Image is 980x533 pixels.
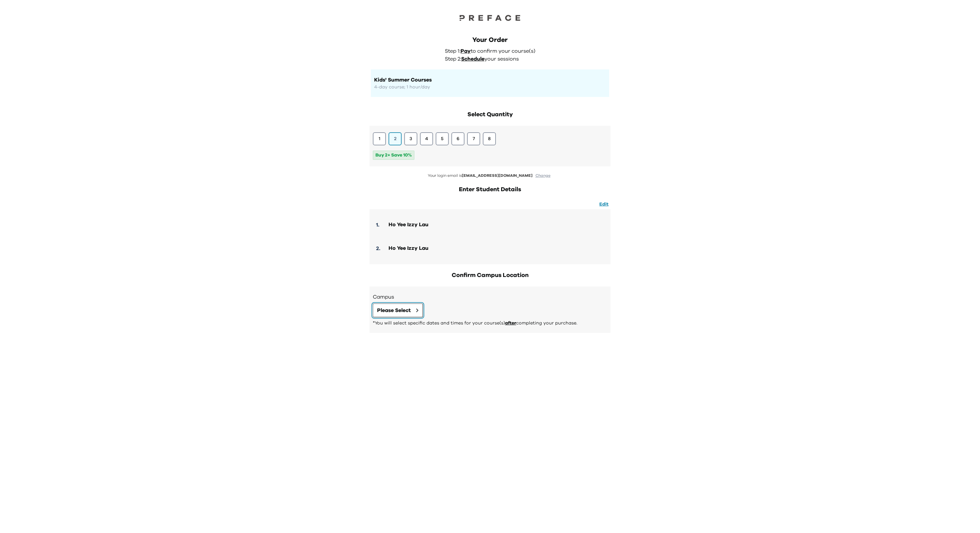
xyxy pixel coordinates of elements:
button: 8 [483,132,496,145]
p: Your login email is [370,173,610,178]
button: 7 [467,132,480,145]
div: 2 . [373,245,385,252]
h2: Confirm Campus Location [370,271,610,280]
button: Change [534,173,553,178]
div: 1 . [373,221,385,229]
p: Step 2: your sessions [445,55,539,63]
div: Your Order [371,35,609,45]
div: Ho Yee Izzy Lau [389,221,428,229]
h3: Campus [373,293,607,301]
h1: Kids' Summer Courses [374,76,606,84]
button: 6 [451,132,464,145]
div: Ho Yee Izzy Lau [389,244,428,253]
span: after [505,321,516,325]
span: [EMAIL_ADDRESS][DOMAIN_NAME] [462,174,533,177]
p: *You will select specific dates and times for your course(s) completing your purchase. [373,320,607,326]
button: 4 [420,132,433,145]
span: Buy 2+ Save 10% [373,151,414,160]
button: Please Select [373,303,423,317]
button: Edit [597,201,610,208]
p: 4-day course; 1 hour/day [374,84,606,90]
p: Step 1: to confirm your course(s) [445,47,539,55]
span: Please Select [377,306,411,314]
button: 5 [436,132,449,145]
span: Schedule [461,56,484,62]
button: 2 [389,132,402,145]
button: 3 [404,132,417,145]
button: 1 [373,132,386,145]
span: Pay [461,48,471,54]
h2: Select Quantity [370,110,610,119]
h2: Enter Student Details [370,185,610,194]
img: Preface Logo [457,13,523,22]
